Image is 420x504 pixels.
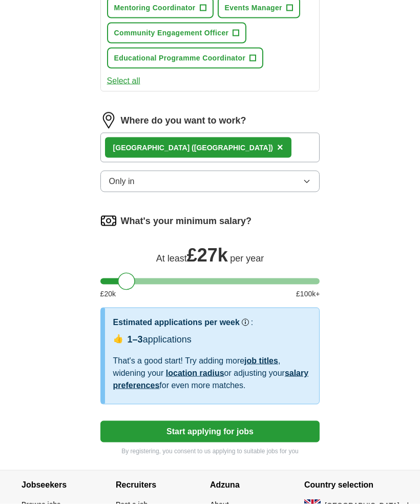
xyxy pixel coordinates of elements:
[113,144,190,152] strong: [GEOGRAPHIC_DATA]
[100,447,320,456] p: By registering, you consent to us applying to suitable jobs for you
[225,3,282,13] span: Events Manager
[107,75,140,87] button: Select all
[109,175,135,188] span: Only in
[277,140,283,155] button: ×
[156,253,187,264] span: At least
[107,48,264,69] button: Educational Programme Coordinator
[100,171,320,192] button: Only in
[113,333,123,345] span: 👍
[113,316,240,329] h3: Estimated applications per week
[121,114,246,128] label: Where do you want to work?
[114,28,229,38] span: Community Engagement Officer
[114,3,196,13] span: Mentoring Coordinator
[100,112,117,129] img: location.png
[100,213,117,229] img: salary.png
[304,471,398,499] h4: Country selection
[113,355,311,392] div: That's a good start! Try adding more , widening your or adjusting your for even more matches.
[107,23,247,44] button: Community Engagement Officer
[128,334,143,345] span: 1–3
[128,333,192,347] div: applications
[244,356,278,365] a: job titles
[192,144,273,152] span: ([GEOGRAPHIC_DATA])
[187,245,228,266] span: £ 27k
[100,289,116,299] span: £ 20 k
[166,369,224,377] a: location radius
[100,421,320,442] button: Start applying for jobs
[251,316,253,329] h3: :
[277,142,283,153] span: ×
[121,214,251,228] label: What's your minimum salary?
[114,53,246,64] span: Educational Programme Coordinator
[230,253,264,264] span: per year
